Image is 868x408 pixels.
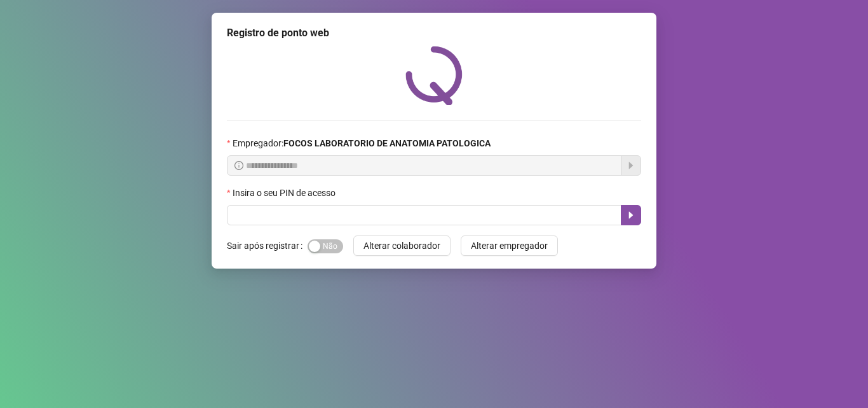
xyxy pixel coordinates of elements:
[234,161,243,170] span: info-circle
[363,239,440,253] span: Alterar colaborador
[227,236,308,256] label: Sair após registrar
[283,138,491,148] strong: FOCOS LABORATORIO DE ANATOMIA PATOLOGICA
[227,25,641,41] div: Registro de ponto web
[626,210,636,220] span: caret-right
[471,239,548,253] span: Alterar empregador
[461,236,558,256] button: Alterar empregador
[353,236,451,256] button: Alterar colaborador
[233,136,491,150] span: Empregador :
[405,46,463,105] img: QRPoint
[227,186,344,200] label: Insira o seu PIN de acesso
